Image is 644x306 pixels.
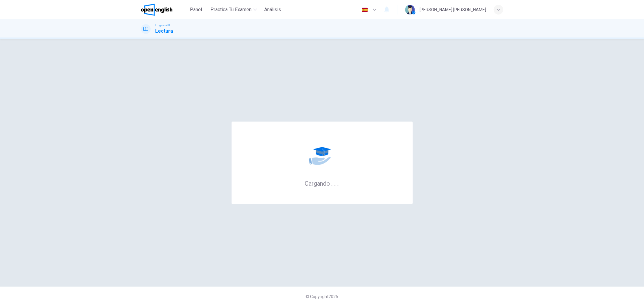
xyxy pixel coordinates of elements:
[262,4,284,15] button: Análisis
[334,178,336,188] h6: .
[208,4,259,15] button: Practica tu examen
[337,178,339,188] h6: .
[305,179,339,187] h6: Cargando
[190,6,202,13] span: Panel
[141,4,187,16] a: OpenEnglish logo
[186,4,206,15] button: Panel
[361,8,369,12] img: es
[210,6,252,13] span: Practica tu examen
[155,28,173,35] h1: Lectura
[405,5,415,15] img: Profile picture
[331,178,333,188] h6: .
[141,4,173,16] img: OpenEnglish logo
[306,294,338,299] span: © Copyright 2025
[264,6,281,13] span: Análisis
[420,6,486,13] div: [PERSON_NAME] [PERSON_NAME]
[155,23,170,28] span: Linguaskill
